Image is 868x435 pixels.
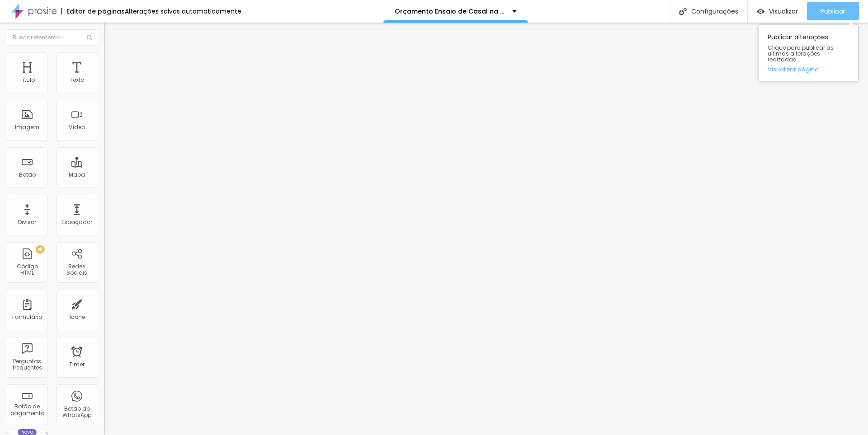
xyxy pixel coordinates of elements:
[679,8,687,15] img: Icone
[768,45,849,63] span: Clique para publicar as ultimas alterações reaizadas
[125,8,241,14] div: Alterações salvas automaticamente
[9,403,45,416] div: Botão de pagamento
[19,77,35,83] div: Título
[104,23,868,435] iframe: Editor
[748,2,807,20] button: Visualizar
[87,35,92,40] img: Icone
[759,25,858,81] div: Publicar alterações
[15,124,39,131] div: Imagem
[70,77,84,83] div: Texto
[69,172,85,178] div: Mapa
[18,219,36,225] div: Divisor
[807,2,859,20] button: Publicar
[69,361,85,368] div: Timer
[9,263,45,276] div: Código HTML
[7,29,97,46] input: Buscar elemento
[19,172,36,178] div: Botão
[61,219,92,225] div: Espaçador
[59,406,94,419] div: Botão do WhatsApp
[395,8,505,14] p: Orçamento Ensaio de Casal na [GEOGRAPHIC_DATA]
[9,358,45,371] div: Perguntas frequentes
[12,314,42,320] div: Formulário
[69,124,85,131] div: Vídeo
[757,8,764,15] img: view-1.svg
[821,8,845,15] span: Publicar
[69,314,85,320] div: Ícone
[59,263,94,276] div: Redes Sociais
[769,8,798,15] span: Visualizar
[768,66,849,72] a: Visualizar página
[61,8,125,14] div: Editor de páginas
